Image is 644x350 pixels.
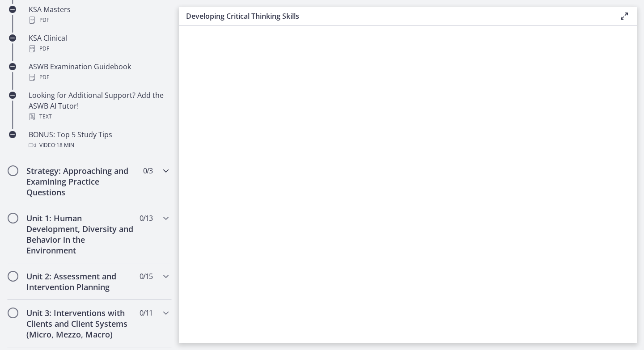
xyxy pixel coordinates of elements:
div: KSA Clinical [29,33,168,54]
div: Text [29,111,168,122]
div: PDF [29,43,168,54]
div: BONUS: Top 5 Study Tips [29,129,168,151]
span: 0 / 11 [140,308,153,318]
div: Looking for Additional Support? Add the ASWB AI Tutor! [29,90,168,122]
span: 0 / 3 [143,165,153,176]
span: 0 / 13 [140,213,153,223]
h2: Strategy: Approaching and Examining Practice Questions [26,165,136,198]
div: ASWB Examination Guidebook [29,61,168,83]
span: 0 / 15 [140,271,153,282]
h3: Developing Critical Thinking Skills [186,11,605,21]
div: PDF [29,72,168,83]
h2: Unit 3: Interventions with Clients and Client Systems (Micro, Mezzo, Macro) [26,308,136,340]
h2: Unit 2: Assessment and Intervention Planning [26,271,136,292]
div: PDF [29,15,168,25]
div: Video [29,140,168,151]
div: KSA Masters [29,4,168,25]
h2: Unit 1: Human Development, Diversity and Behavior in the Environment [26,213,136,256]
span: · 18 min [55,140,74,151]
